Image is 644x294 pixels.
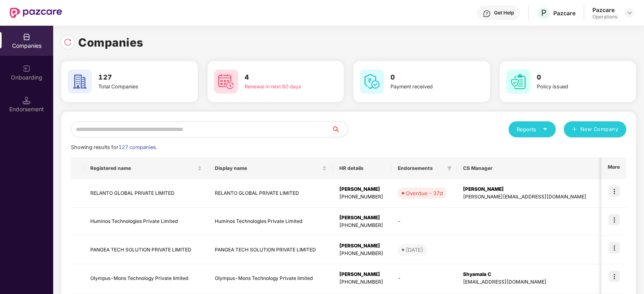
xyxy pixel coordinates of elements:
[391,264,457,293] td: -
[339,242,385,250] div: [PERSON_NAME]
[463,165,620,171] span: CS Manager
[339,186,385,193] div: [PERSON_NAME]
[339,271,385,278] div: [PERSON_NAME]
[245,72,314,83] h3: 4
[208,179,333,208] td: RELANTO GLOBAL PRIVATE LIMITED
[98,83,168,91] div: Total Companies
[208,236,333,264] td: PANGEA TECH SOLUTION PRIVATE LIMITED
[398,165,444,171] span: Endorsements
[517,125,548,133] div: Reports
[23,96,31,104] img: svg+xml;base64,PHN2ZyB3aWR0aD0iMTQuNSIgaGVpZ2h0PSIxNC41IiB2aWV3Qm94PSIwIDAgMTYgMTYiIGZpbGw9Im5vbm...
[601,157,626,179] th: More
[84,208,208,236] td: Huminos Technologies Private Limited
[84,179,208,208] td: RELANTO GLOBAL PRIVATE LIMITED
[98,72,168,83] h3: 127
[445,163,453,173] span: filter
[609,271,620,282] img: icon
[537,83,606,91] div: Policy issued
[68,69,92,94] img: svg+xml;base64,PHN2ZyB4bWxucz0iaHR0cDovL3d3dy53My5vcmcvMjAwMC9zdmciIHdpZHRoPSI2MCIgaGVpZ2h0PSI2MC...
[23,65,31,73] img: svg+xml;base64,PHN2ZyB3aWR0aD0iMjAiIGhlaWdodD0iMjAiIHZpZXdCb3g9IjAgMCAyMCAyMCIgZmlsbD0ibm9uZSIgeG...
[339,214,385,222] div: [PERSON_NAME]
[118,144,157,150] span: 127 companies.
[391,83,460,91] div: Payment received
[406,189,443,197] div: Overdue - 37d
[506,69,530,94] img: svg+xml;base64,PHN2ZyB4bWxucz0iaHR0cDovL3d3dy53My5vcmcvMjAwMC9zdmciIHdpZHRoPSI2MCIgaGVpZ2h0PSI2MC...
[84,157,208,179] th: Registered name
[541,8,546,18] span: P
[626,10,633,16] img: svg+xml;base64,PHN2ZyBpZD0iRHJvcGRvd24tMzJ4MzIiIHhtbG5zPSJodHRwOi8vd3d3LnczLm9yZy8yMDAwL3N2ZyIgd2...
[483,10,491,18] img: svg+xml;base64,PHN2ZyBpZD0iSGVscC0zMngzMiIgeG1sbnM9Imh0dHA6Ly93d3cudzMub3JnLzIwMDAvc3ZnIiB3aWR0aD...
[331,121,348,137] button: search
[331,126,348,133] span: search
[84,236,208,264] td: PANGEA TECH SOLUTION PRIVATE LIMITED
[214,69,238,94] img: svg+xml;base64,PHN2ZyB4bWxucz0iaHR0cDovL3d3dy53My5vcmcvMjAwMC9zdmciIHdpZHRoPSI2MCIgaGVpZ2h0PSI2MC...
[609,214,620,225] img: icon
[339,193,385,201] div: [PHONE_NUMBER]
[564,121,626,137] button: plusNew Company
[360,69,384,94] img: svg+xml;base64,PHN2ZyB4bWxucz0iaHR0cDovL3d3dy53My5vcmcvMjAwMC9zdmciIHdpZHRoPSI2MCIgaGVpZ2h0PSI2MC...
[572,127,577,133] span: plus
[208,264,333,293] td: Olympus-Mons Technology Private limited
[208,157,333,179] th: Display name
[10,8,62,18] img: New Pazcare Logo
[537,72,606,83] h3: 0
[609,186,620,197] img: icon
[406,246,423,254] div: [DATE]
[84,264,208,293] td: Olympus-Mons Technology Private limited
[542,127,548,132] span: caret-down
[580,125,619,133] span: New Company
[333,157,391,179] th: HR details
[463,271,626,278] div: Shyamala C
[339,250,385,257] div: [PHONE_NUMBER]
[64,38,72,46] img: svg+xml;base64,PHN2ZyBpZD0iUmVsb2FkLTMyeDMyIiB4bWxucz0iaHR0cDovL3d3dy53My5vcmcvMjAwMC9zdmciIHdpZH...
[391,72,460,83] h3: 0
[592,6,617,14] div: Pazcare
[592,14,617,20] div: Operations
[215,165,320,171] span: Display name
[463,278,626,286] div: [EMAIL_ADDRESS][DOMAIN_NAME]
[90,165,196,171] span: Registered name
[609,242,620,253] img: icon
[339,278,385,286] div: [PHONE_NUMBER]
[447,166,452,171] span: filter
[245,83,314,91] div: Renewal in next 60 days
[391,208,457,236] td: -
[23,33,31,41] img: svg+xml;base64,PHN2ZyBpZD0iQ29tcGFuaWVzIiB4bWxucz0iaHR0cDovL3d3dy53My5vcmcvMjAwMC9zdmciIHdpZHRoPS...
[208,208,333,236] td: Huminos Technologies Private Limited
[339,222,385,229] div: [PHONE_NUMBER]
[71,144,157,150] span: Showing results for
[78,34,143,51] h1: Companies
[463,186,626,193] div: [PERSON_NAME]
[494,10,514,16] div: Get Help
[553,9,575,17] div: Pazcare
[463,193,626,201] div: [PERSON_NAME][EMAIL_ADDRESS][DOMAIN_NAME]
